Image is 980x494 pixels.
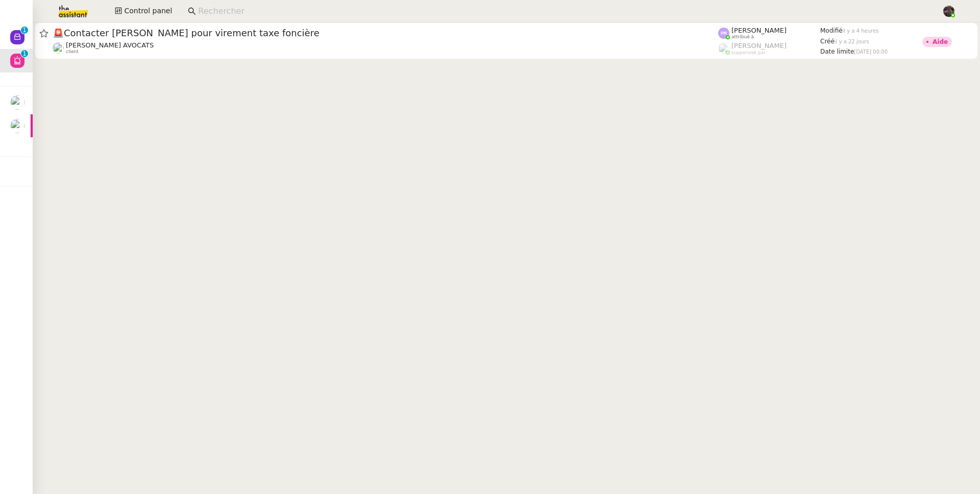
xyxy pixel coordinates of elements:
span: Contacter [PERSON_NAME] pour virement taxe foncière [53,29,718,38]
img: users%2FvmnJXRNjGXZGy0gQLmH5CrabyCb2%2Favatar%2F07c9d9ad-5b06-45ca-8944-a3daedea5428 [10,95,24,110]
span: 🚨 [53,28,64,38]
span: [PERSON_NAME] AVOCATS [66,41,154,49]
nz-badge-sup: 1 [21,50,28,57]
button: Control panel [109,4,178,18]
p: 1 [22,50,27,59]
input: Rechercher [198,5,932,18]
img: svg [718,28,729,39]
img: users%2FAXgjBsdPtrYuxuZvIJjRexEdqnq2%2Favatar%2F1599931753966.jpeg [10,119,24,133]
span: Date limite [820,48,854,55]
img: users%2FyQfMwtYgTqhRP2YHWHmG2s2LYaD3%2Favatar%2Fprofile-pic.png [718,43,729,54]
span: suppervisé par [731,50,766,56]
span: Control panel [124,5,172,17]
span: client [66,49,79,55]
img: users%2F747wGtPOU8c06LfBMyRxetZoT1v2%2Favatar%2Fnokpict.jpg [53,42,64,54]
div: Aide [933,39,948,45]
span: [PERSON_NAME] [731,27,787,34]
span: attribué à [731,34,754,40]
img: 2af2e8ed-4e7a-4339-b054-92d163d57814 [943,6,954,17]
app-user-detailed-label: client [53,41,718,55]
span: il y a 4 heures [843,28,879,34]
nz-badge-sup: 1 [21,27,28,34]
span: Modifié [820,27,843,34]
span: Créé [820,38,835,45]
app-user-label: suppervisé par [718,42,820,55]
span: il y a 22 jours [835,39,869,44]
app-user-label: attribué à [718,27,820,40]
p: 1 [22,27,27,36]
span: [DATE] 00:00 [854,49,888,55]
span: [PERSON_NAME] [731,42,787,50]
